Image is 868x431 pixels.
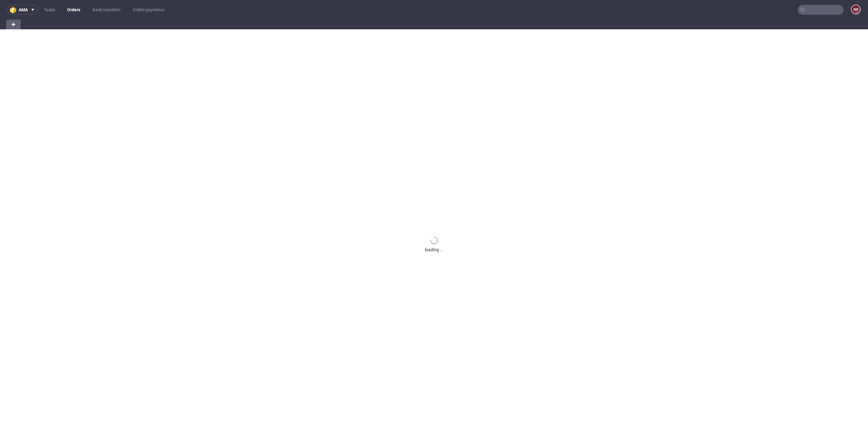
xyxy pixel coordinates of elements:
a: Online payments [129,5,168,15]
a: Tasks [40,5,59,15]
button: ama [7,5,38,15]
div: loading ... [425,247,443,253]
figcaption: NK [852,5,860,14]
img: logo [10,6,19,13]
span: ama [19,8,28,12]
a: Orders [63,5,84,15]
a: Bank transfers [89,5,124,15]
